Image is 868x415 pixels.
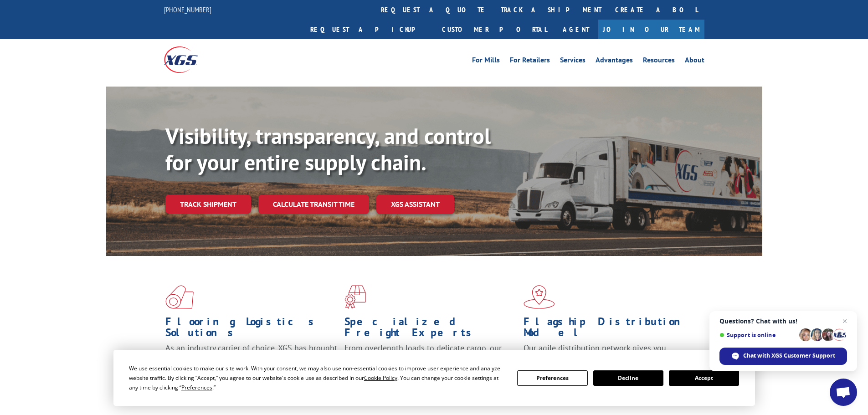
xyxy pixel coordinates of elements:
h1: Flooring Logistics Solutions [165,316,338,343]
h1: Specialized Freight Experts [344,316,517,343]
span: Questions? Chat with us! [719,318,847,325]
h1: Flagship Distribution Model [524,316,696,343]
button: Accept [669,370,739,386]
a: Advantages [596,56,633,67]
p: From overlength loads to delicate cargo, our experienced staff knows the best way to move your fr... [344,343,517,383]
a: Agent [554,20,598,39]
div: We use essential cookies to make our site work. With your consent, we may also use non-essential ... [129,364,506,392]
img: xgs-icon-total-supply-chain-intelligence-red [165,285,194,309]
a: For Retailers [510,56,550,67]
span: As an industry carrier of choice, XGS has brought innovation and dedication to flooring logistics... [165,343,337,375]
a: About [685,56,704,67]
span: Cookie Policy [364,374,397,382]
a: Calculate transit time [258,195,369,214]
a: XGS ASSISTANT [376,195,454,214]
a: Resources [643,56,675,67]
img: xgs-icon-flagship-distribution-model-red [524,285,555,309]
div: Open chat [830,379,857,406]
a: Track shipment [165,195,251,214]
div: Cookie Consent Prompt [113,350,755,406]
span: Our agile distribution network gives you nationwide inventory management on demand. [524,343,691,364]
a: Request a pickup [303,20,435,39]
div: Chat with XGS Customer Support [719,348,847,365]
a: Join Our Team [598,20,704,39]
b: Visibility, transparency, and control for your entire supply chain. [165,122,491,176]
span: Chat with XGS Customer Support [743,352,835,360]
span: Close chat [839,316,850,327]
img: xgs-icon-focused-on-flooring-red [344,285,366,309]
span: Preferences [181,384,212,391]
a: For Mills [472,56,500,67]
a: Services [560,56,586,67]
span: Support is online [719,332,796,338]
button: Preferences [517,370,587,386]
a: [PHONE_NUMBER] [164,5,211,14]
button: Decline [593,370,663,386]
a: Customer Portal [435,20,554,39]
